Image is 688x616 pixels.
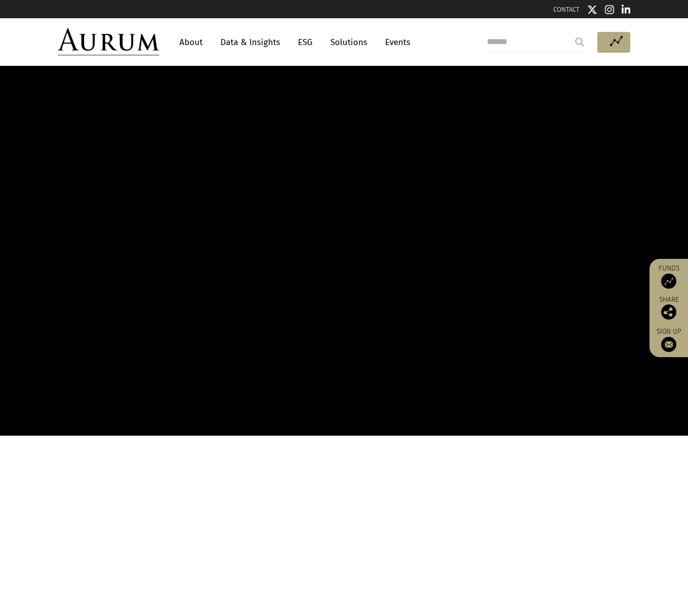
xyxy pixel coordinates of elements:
[622,5,631,15] img: Linkedin icon
[661,337,676,352] img: Sign up to our newsletter
[661,304,676,320] img: Share this post
[293,33,318,52] a: ESG
[380,33,410,52] a: Events
[569,32,590,52] input: Submit
[553,6,580,13] a: CONTACT
[215,33,285,52] a: Data & Insights
[661,274,676,289] img: Access Funds
[325,33,372,52] a: Solutions
[587,5,597,15] img: Twitter icon
[174,33,208,52] a: About
[655,264,683,289] a: Funds
[655,296,683,320] div: Share
[655,327,683,352] a: Sign up
[58,28,159,56] img: Aurum
[605,5,614,15] img: Instagram icon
